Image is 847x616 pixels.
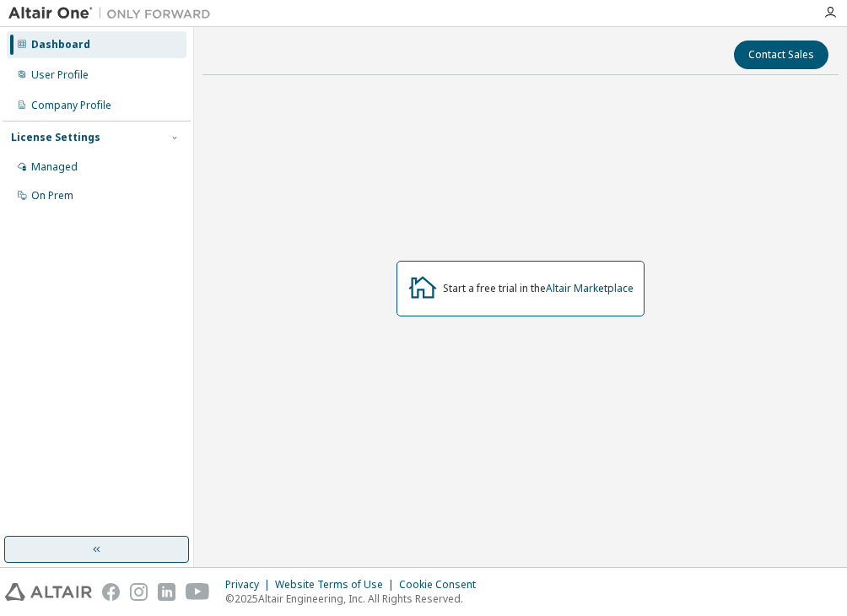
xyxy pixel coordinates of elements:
img: linkedin.svg [158,583,175,601]
img: instagram.svg [130,583,148,601]
div: Privacy [225,578,275,592]
div: On Prem [31,189,73,203]
div: Website Terms of Use [275,578,399,592]
div: Company Profile [31,99,111,112]
img: youtube.svg [186,583,210,601]
div: Cookie Consent [399,578,486,592]
div: License Settings [11,131,100,144]
img: facebook.svg [102,583,120,601]
div: Dashboard [31,38,90,51]
div: User Profile [31,68,89,82]
a: Altair Marketplace [546,281,634,295]
p: © 2025 Altair Engineering, Inc. All Rights Reserved. [225,592,486,606]
div: Managed [31,160,78,174]
img: altair_logo.svg [5,583,92,601]
button: Contact Sales [734,41,828,69]
div: Start a free trial in the [443,282,634,295]
img: Altair One [8,5,219,22]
